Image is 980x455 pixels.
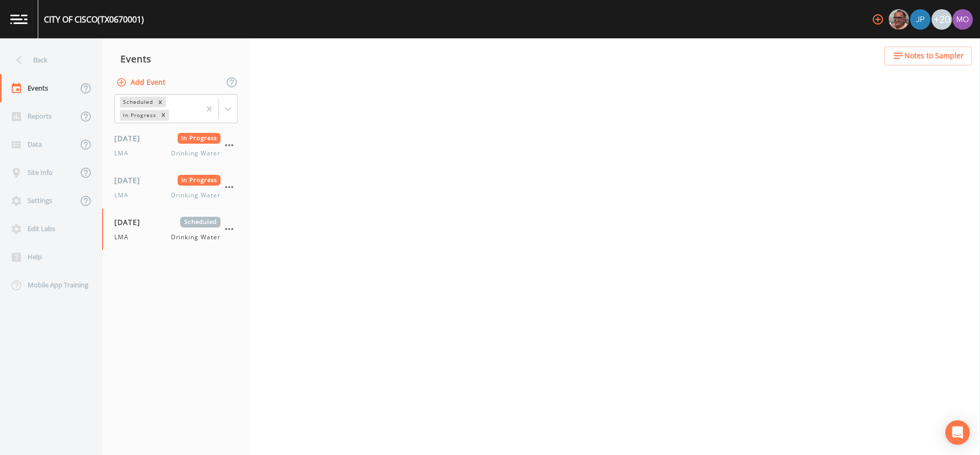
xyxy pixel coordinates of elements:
[910,9,931,30] div: Joshua gere Paul
[102,209,250,251] a: [DATE]ScheduledLMADrinking Water
[120,110,158,121] div: In Progress
[932,9,952,30] div: +20
[945,420,970,445] div: Open Intercom Messenger
[952,9,973,30] img: 4e251478aba98ce068fb7eae8f78b90c
[114,149,135,158] span: LMA
[889,9,909,30] img: e2d790fa78825a4bb76dcb6ab311d44c
[114,175,148,186] span: [DATE]
[120,97,155,107] div: Scheduled
[102,167,250,209] a: [DATE]In ProgressLMADrinking Water
[884,47,972,65] button: Notes to Sampler
[114,233,135,242] span: LMA
[171,191,220,200] span: Drinking Water
[114,133,148,144] span: [DATE]
[102,46,250,72] div: Events
[114,73,169,92] button: Add Event
[44,13,144,26] div: CITY OF CISCO (TX0670001)
[888,9,910,30] div: Mike Franklin
[910,9,930,30] img: 41241ef155101aa6d92a04480b0d0000
[158,110,169,121] div: Remove In Progress
[180,217,220,227] span: Scheduled
[171,233,220,242] span: Drinking Water
[102,125,250,167] a: [DATE]In ProgressLMADrinking Water
[178,175,221,186] span: In Progress
[114,191,135,200] span: LMA
[171,149,220,158] span: Drinking Water
[904,50,964,62] span: Notes to Sampler
[114,217,148,227] span: [DATE]
[178,133,221,144] span: In Progress
[10,14,28,24] img: logo
[155,97,166,107] div: Remove Scheduled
